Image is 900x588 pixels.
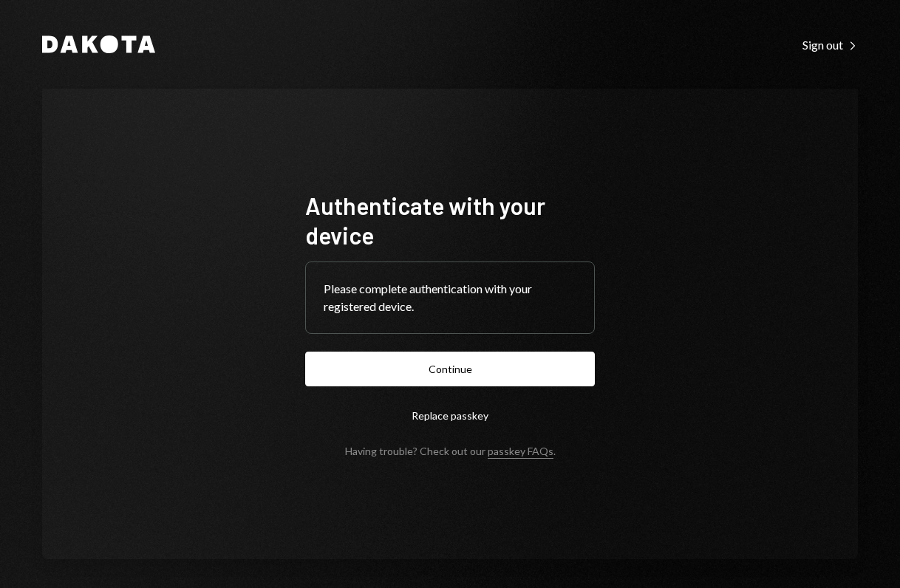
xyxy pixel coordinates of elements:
a: passkey FAQs [488,445,553,459]
button: Continue [305,352,595,386]
div: Sign out [802,38,858,52]
a: Sign out [802,36,858,52]
div: Having trouble? Check out our . [345,445,556,457]
div: Please complete authentication with your registered device. [324,280,576,315]
button: Replace passkey [305,398,595,433]
h1: Authenticate with your device [305,191,595,250]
